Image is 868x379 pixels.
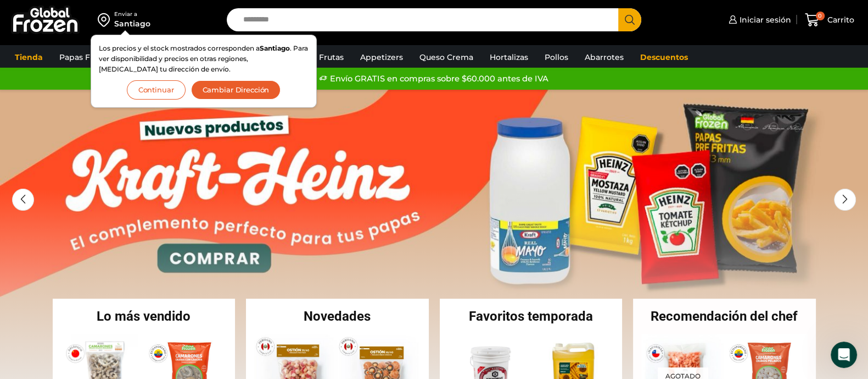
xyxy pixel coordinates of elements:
a: Descuentos [635,47,693,68]
div: Enviar a [114,10,150,18]
button: Continuar [127,80,186,100]
a: Appetizers [355,47,408,68]
a: Queso Crema [414,47,479,68]
h2: Lo más vendido [53,310,236,323]
strong: Santiago [260,44,290,52]
a: 0 Carrito [802,7,857,33]
img: address-field-icon.svg [98,10,114,29]
iframe: Intercom live chat [831,342,857,368]
span: Iniciar sesión [737,14,791,25]
a: Iniciar sesión [726,9,791,31]
h2: Recomendación del chef [633,310,816,323]
a: Abarrotes [579,47,629,68]
a: Hortalizas [484,47,534,68]
div: Santiago [114,18,150,29]
button: Cambiar Dirección [191,80,281,100]
h2: Favoritos temporada [440,310,623,323]
span: Carrito [825,14,854,25]
a: Papas Fritas [54,47,113,68]
a: Tienda [9,47,48,68]
p: Los precios y el stock mostrados corresponden a . Para ver disponibilidad y precios en otras regi... [99,43,309,75]
button: Search button [618,8,641,31]
a: Pollos [539,47,574,68]
div: Previous slide [12,189,34,211]
div: Next slide [834,189,856,211]
span: 0 [816,12,825,20]
h2: Novedades [246,310,429,323]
